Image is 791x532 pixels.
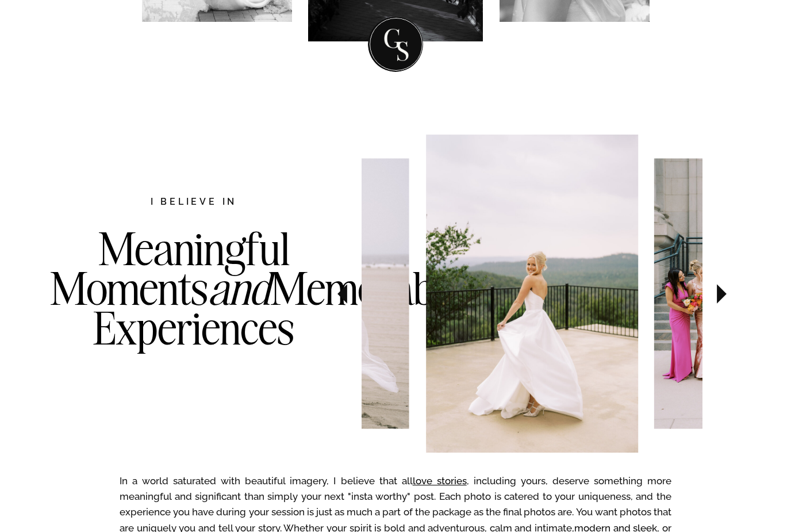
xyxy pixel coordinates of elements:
[90,195,298,210] h2: I believe in
[50,229,337,395] h3: Meaningful Moments Memorable Experiences
[413,475,467,487] a: love stories
[426,135,638,453] img: Wedding ceremony in front of the statue of liberty
[208,260,270,316] i: and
